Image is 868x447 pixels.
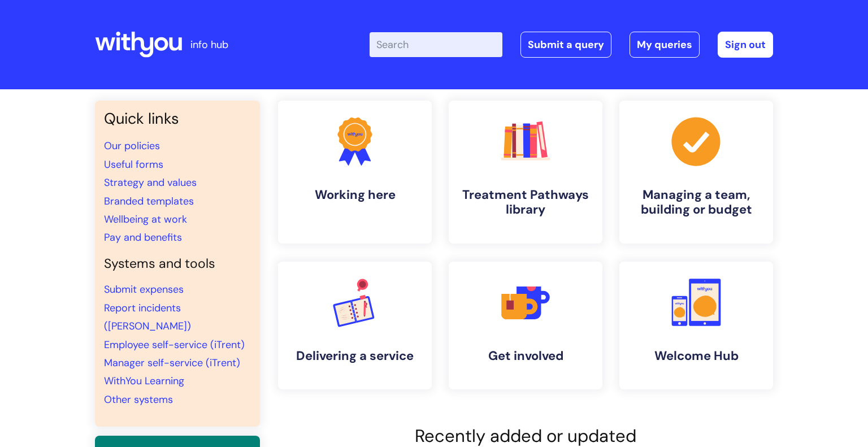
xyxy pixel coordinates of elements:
p: info hub [190,36,228,54]
a: Branded templates [104,194,194,208]
a: Employee self-service (iTrent) [104,338,245,351]
a: Working here [278,101,432,244]
a: Welcome Hub [619,262,773,389]
a: My queries [630,32,700,58]
input: Search [370,32,502,57]
a: Manager self-service (iTrent) [104,356,240,370]
a: Our policies [104,139,160,153]
h4: Systems and tools [104,256,251,272]
h4: Managing a team, building or budget [628,188,764,218]
h4: Delivering a service [287,349,423,363]
a: Other systems [104,393,173,406]
h3: Quick links [104,110,251,128]
h4: Get involved [458,349,593,363]
a: WithYou Learning [104,374,184,388]
div: | - [370,32,773,58]
a: Delivering a service [278,262,432,389]
h4: Welcome Hub [628,349,764,363]
a: Get involved [449,262,602,389]
a: Useful forms [104,158,163,171]
a: Treatment Pathways library [449,101,602,244]
h4: Treatment Pathways library [458,188,593,218]
a: Report incidents ([PERSON_NAME]) [104,301,191,333]
a: Submit expenses [104,283,184,296]
a: Sign out [718,32,773,58]
a: Managing a team, building or budget [619,101,773,244]
a: Pay and benefits [104,231,182,244]
h4: Working here [287,188,423,202]
h2: Recently added or updated [278,426,773,446]
a: Wellbeing at work [104,212,187,226]
a: Strategy and values [104,176,197,189]
a: Submit a query [520,32,611,58]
